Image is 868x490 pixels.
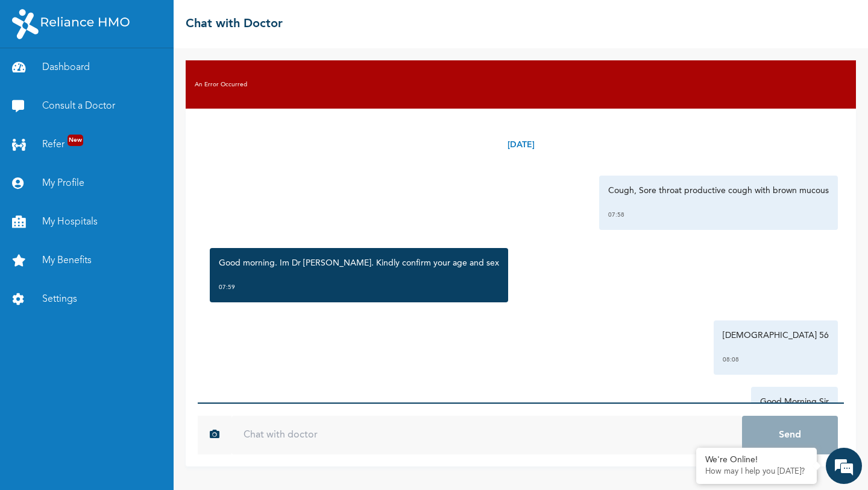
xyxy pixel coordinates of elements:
p: [DEMOGRAPHIC_DATA] 56 [723,329,829,342]
div: 07:58 [608,209,829,221]
p: Good Morning Sir [760,396,829,408]
h3: An Error Occurred [195,80,247,89]
p: How may I help you today? [705,467,808,477]
div: 08:08 [723,354,829,366]
div: 07:59 [219,281,499,293]
p: Cough, Sore throat productive cough with brown mucous [608,185,829,197]
div: We're Online! [705,455,808,465]
h2: Chat with Doctor [186,15,283,33]
span: New [68,135,83,146]
img: RelianceHMO's Logo [12,9,130,39]
p: [DATE] [508,139,535,151]
button: Send [742,416,838,454]
p: Good morning. Im Dr [PERSON_NAME]. Kindly confirm your age and sex [219,257,499,269]
input: Chat with doctor [231,416,742,454]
